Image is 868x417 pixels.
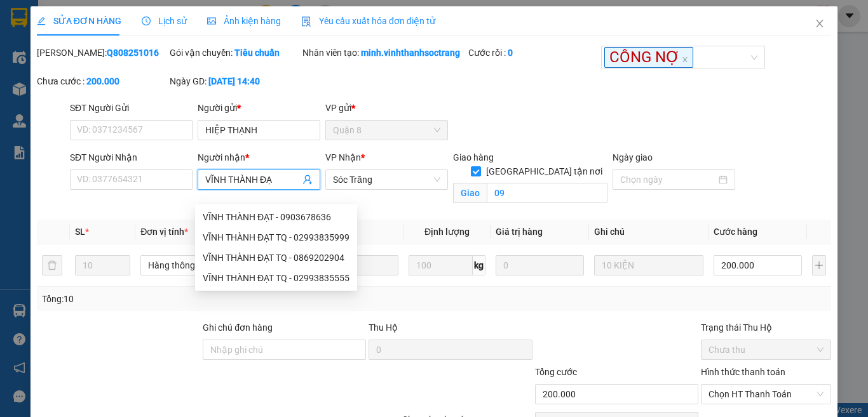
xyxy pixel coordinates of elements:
[170,46,300,60] div: Gói vận chuyển:
[75,227,85,237] span: SL
[195,268,357,288] div: VĨNH THÀNH ĐẠT TQ - 02993835555
[361,48,460,58] b: minh.vinhthanhsoctrang
[203,210,349,224] div: VĨNH THÀNH ĐẠT - 0903678636
[140,227,188,237] span: Đơn vị tính
[195,207,357,227] div: VĨNH THÀNH ĐẠT - 0903678636
[37,74,167,88] div: Chưa cước :
[620,173,716,187] input: Ngày giao
[195,248,357,268] div: VĨNH THÀNH ĐẠT TQ - 0869202904
[203,251,349,265] div: VĨNH THÀNH ĐẠT TQ - 0869202904
[302,175,313,185] span: user-add
[473,255,485,275] span: kg
[207,17,216,25] span: picture
[198,101,320,115] div: Người gửi
[613,152,653,162] label: Ngày giao
[589,220,709,244] th: Ghi chú
[142,17,151,25] span: clock-circle
[208,76,260,86] b: [DATE] 14:40
[802,6,837,42] button: Close
[453,152,494,162] span: Giao hàng
[301,17,311,27] img: icon
[453,183,487,203] span: Giao
[142,16,187,26] span: Lịch sử
[487,183,607,203] input: Giao tận nơi
[148,256,271,275] span: Hàng thông thường
[496,227,543,237] span: Giá trị hàng
[70,150,193,164] div: SĐT Người Nhận
[37,46,167,60] div: [PERSON_NAME]:
[86,76,119,86] b: 200.000
[325,101,448,115] div: VP gửi
[203,322,273,333] label: Ghi chú đơn hàng
[37,16,121,26] span: SỬA ĐƠN HÀNG
[195,227,357,248] div: VĨNH THÀNH ĐẠT TQ - 02993835999
[42,292,336,306] div: Tổng: 10
[812,255,827,275] button: plus
[714,227,757,237] span: Cước hàng
[701,367,785,377] label: Hình thức thanh toán
[701,321,831,334] div: Trạng thái Thu Hộ
[682,56,688,63] span: close
[424,227,470,237] span: Định lượng
[107,48,159,58] b: Q808251016
[369,322,398,333] span: Thu Hộ
[481,164,607,178] span: [GEOGRAPHIC_DATA] tận nơi
[468,46,599,60] div: Cước rồi :
[496,255,583,275] input: 0
[709,385,824,404] span: Chọn HT Thanh Toán
[42,255,62,275] button: delete
[604,47,693,68] span: CÔNG NỢ
[234,48,280,58] b: Tiêu chuẩn
[203,271,349,285] div: VĨNH THÀNH ĐẠT TQ - 02993835555
[207,16,281,26] span: Ảnh kiện hàng
[815,18,825,29] span: close
[37,17,46,25] span: edit
[709,340,824,359] span: Chưa thu
[301,16,435,26] span: Yêu cầu xuất hóa đơn điện tử
[333,170,440,189] span: Sóc Trăng
[203,230,349,244] div: VĨNH THÀNH ĐẠT TQ - 02993835999
[535,367,577,377] span: Tổng cước
[70,101,193,115] div: SĐT Người Gửi
[594,255,704,275] input: Ghi Chú
[170,74,300,88] div: Ngày GD:
[333,121,440,140] span: Quận 8
[302,46,466,60] div: Nhân viên tạo:
[325,152,361,162] span: VP Nhận
[508,48,513,58] b: 0
[203,340,366,360] input: Ghi chú đơn hàng
[198,150,320,164] div: Người nhận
